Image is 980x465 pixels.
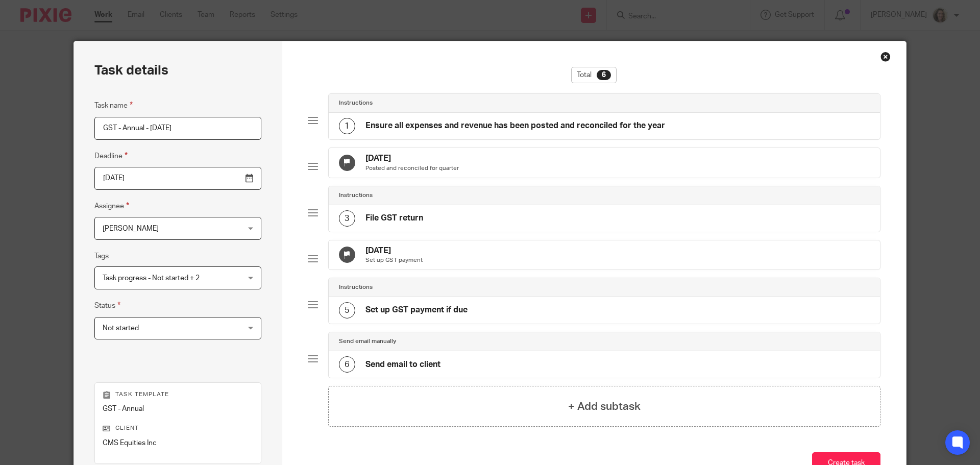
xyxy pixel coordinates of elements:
[365,246,423,256] h4: [DATE]
[339,118,355,134] div: 1
[339,99,373,107] h4: Instructions
[365,164,459,173] p: Posted and reconciled for quarter
[103,225,159,232] span: [PERSON_NAME]
[339,191,373,200] h4: Instructions
[571,67,617,83] div: Total
[339,302,355,319] div: 5
[597,70,611,80] div: 6
[568,399,641,414] h4: + Add subtask
[94,300,120,311] label: Status
[94,200,129,212] label: Assignee
[365,153,459,164] h4: [DATE]
[94,117,261,140] input: Task name
[94,150,128,162] label: Deadline
[103,404,253,414] p: GST - Annual
[339,283,373,291] h4: Instructions
[880,52,891,62] div: Close this dialog window
[339,210,355,227] div: 3
[365,359,440,370] h4: Send email to client
[103,390,253,399] p: Task template
[103,438,253,448] p: CMS Equities Inc
[365,213,423,224] h4: File GST return
[339,337,396,346] h4: Send email manually
[339,356,355,373] div: 6
[103,325,139,332] span: Not started
[365,305,468,315] h4: Set up GST payment if due
[94,167,261,190] input: Pick a date
[103,424,253,432] p: Client
[94,100,133,111] label: Task name
[365,256,423,264] p: Set up GST payment
[103,275,200,282] span: Task progress - Not started + 2
[94,251,109,261] label: Tags
[94,62,168,79] h2: Task details
[365,120,665,131] h4: Ensure all expenses and revenue has been posted and reconciled for the year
